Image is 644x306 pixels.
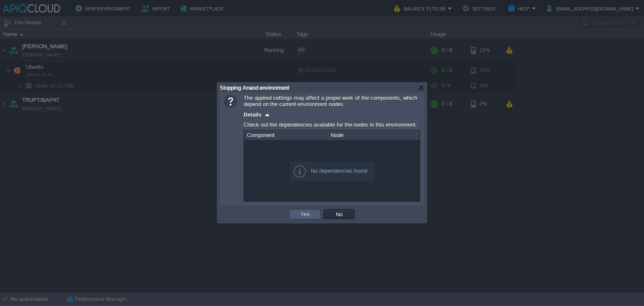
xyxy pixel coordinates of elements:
button: No [333,210,345,218]
span: The applied settings may affect a proper work of the components, which depend on the current envi... [244,95,417,107]
span: Details [244,112,262,118]
div: Check out the dependencies available for the nodes in this environment: [244,119,420,130]
div: No dependencies found [290,162,374,181]
div: Component [245,130,328,140]
span: Stopping Anand environment [220,85,289,91]
div: Node [329,130,416,140]
button: Yes [298,210,312,218]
